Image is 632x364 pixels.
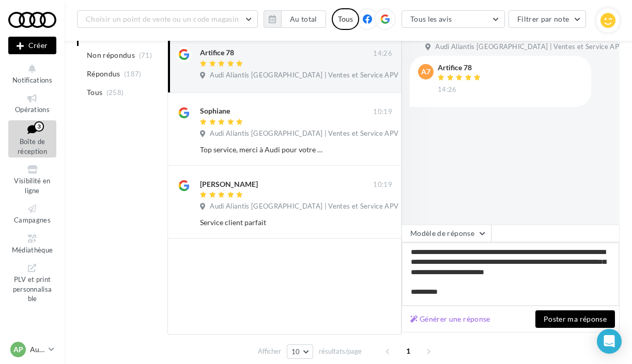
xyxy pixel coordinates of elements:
a: Médiathèque [8,231,56,256]
span: Campagnes [14,216,51,224]
span: 10 [291,347,300,356]
span: Opérations [15,105,50,114]
a: Boîte de réception3 [8,120,56,158]
span: résultats/page [319,346,362,356]
span: Médiathèque [12,246,53,254]
div: Open Intercom Messenger [597,329,622,354]
span: AP [13,344,23,355]
span: (187) [124,70,142,78]
button: Au total [264,10,326,28]
div: Artifice 78 [200,48,234,58]
a: Visibilité en ligne [8,162,56,197]
span: 10:19 [373,107,392,117]
span: Non répondus [87,50,135,60]
span: Choisir un point de vente ou un code magasin [86,14,239,23]
button: 10 [287,344,313,359]
span: PLV et print personnalisable [13,273,52,303]
a: AP Audi [GEOGRAPHIC_DATA] 15 [8,340,56,359]
div: Sophiane [200,106,230,116]
span: (71) [139,51,152,59]
span: (258) [106,88,124,97]
div: Nouvelle campagne [8,37,56,54]
button: Poster ma réponse [535,310,615,328]
div: Service client parfait [200,217,325,228]
a: Campagnes [8,201,56,226]
a: Opérations [8,90,56,116]
span: 1 [400,343,417,359]
a: PLV et print personnalisable [8,260,56,305]
span: Audi Aliantis [GEOGRAPHIC_DATA] | Ventes et Service APV [210,202,398,211]
span: Notifications [12,76,52,84]
span: Boîte de réception [18,137,47,155]
span: Tous [87,87,102,98]
span: Audi Aliantis [GEOGRAPHIC_DATA] | Ventes et Service APV [210,71,398,80]
span: 10:19 [373,180,392,189]
div: Artifice 78 [438,64,483,71]
div: [PERSON_NAME] [200,179,258,189]
p: Audi [GEOGRAPHIC_DATA] 15 [30,344,44,355]
span: Audi Aliantis [GEOGRAPHIC_DATA] | Ventes et Service APV [210,129,398,138]
button: Notifications [8,61,56,86]
button: Filtrer par note [508,10,587,28]
button: Modèle de réponse [402,225,491,242]
span: Audi Aliantis [GEOGRAPHIC_DATA] | Ventes et Service APV [435,42,624,52]
span: 14:26 [373,49,392,58]
div: Top service, merci à Audi pour votre réactivité. Je recommande [200,145,325,155]
span: 14:26 [438,85,457,94]
span: Répondus [87,69,120,79]
button: Au total [281,10,326,28]
span: Visibilité en ligne [14,177,50,195]
span: Afficher [258,346,281,356]
button: Générer une réponse [406,313,495,325]
div: 3 [34,121,44,132]
span: A7 [421,67,430,77]
button: Choisir un point de vente ou un code magasin [77,10,258,28]
button: Tous les avis [402,10,505,28]
span: Tous les avis [410,14,452,23]
button: Créer [8,37,56,54]
div: Tous [332,8,359,30]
